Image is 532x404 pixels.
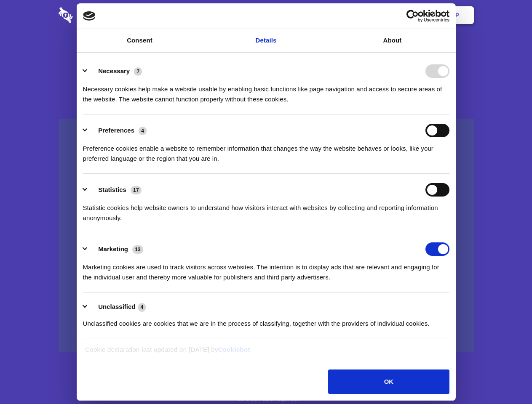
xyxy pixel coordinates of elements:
a: Cookiebot [218,346,250,353]
button: Statistics (17) [83,183,147,197]
span: 17 [131,186,142,194]
a: Login [382,2,419,28]
iframe: Drift Widget Chat Controller [490,362,522,394]
div: Unclassified cookies are cookies that we are in the process of classifying, together with the pro... [83,312,449,329]
button: Marketing (13) [83,242,149,256]
div: Preference cookies enable a website to remember information that changes the way the website beha... [83,137,449,164]
h1: Eliminate Slack Data Loss. [59,38,474,68]
img: logo [83,11,96,21]
span: 7 [134,67,142,76]
a: Usercentrics Cookiebot - opens in a new window [376,10,449,22]
span: 13 [132,245,143,254]
button: OK [328,369,449,394]
div: Statistic cookies help website owners to understand how visitors interact with websites by collec... [83,197,449,223]
div: Necessary cookies help make a website usable by enabling basic functions like page navigation and... [83,78,449,104]
a: Wistia video thumbnail [59,119,474,352]
span: 4 [138,303,146,311]
a: Pricing [247,2,284,28]
label: Marketing [98,245,128,252]
button: Necessary (7) [83,64,147,78]
a: Details [203,29,329,52]
div: Cookie declaration last updated on [DATE] by [79,345,453,361]
label: Necessary [98,67,130,74]
span: 4 [139,127,147,135]
label: Statistics [98,186,126,193]
button: Unclassified (4) [83,302,151,312]
div: Marketing cookies are used to track visitors across websites. The intention is to display ads tha... [83,256,449,282]
label: Preferences [98,127,134,134]
a: Contact [342,2,380,28]
a: Consent [77,29,203,52]
img: logo-wordmark-white-trans-d4663122ce5f474addd5e946df7df03e33cb6a1c49d2221995e7729f52c070b2.svg [59,7,131,23]
a: About [329,29,456,52]
h4: Auto-redaction of sensitive data, encrypted data sharing and self-destructing private chats. Shar... [59,77,474,104]
button: Preferences (4) [83,124,152,137]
